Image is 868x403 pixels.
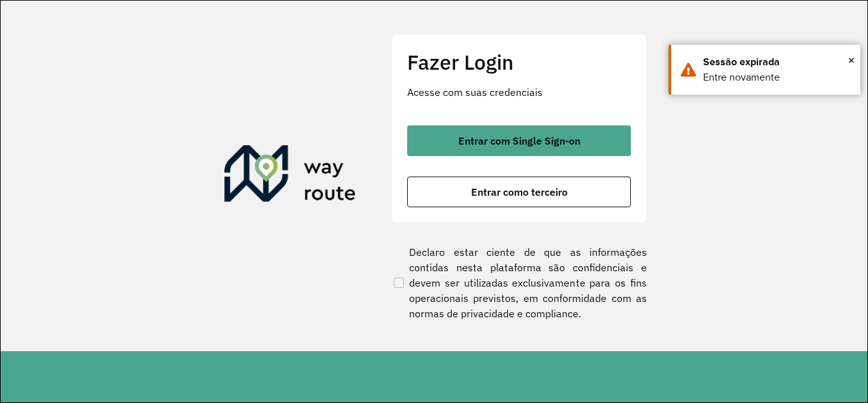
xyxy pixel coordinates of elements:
[703,70,851,85] div: Entre novamente
[848,51,855,70] button: Close
[703,54,851,70] div: Sessão expirada
[407,177,631,207] button: button
[407,84,631,100] p: Acesse com suas credenciais
[391,244,647,321] label: Declaro estar ciente de que as informações contidas nesta plataforma são confidenciais e devem se...
[224,145,356,207] img: Roteirizador AmbevTech
[458,136,580,146] span: Entrar com Single Sign-on
[407,50,631,74] h2: Fazer Login
[848,51,855,70] span: ×
[471,187,568,197] span: Entrar como terceiro
[407,125,631,156] button: button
